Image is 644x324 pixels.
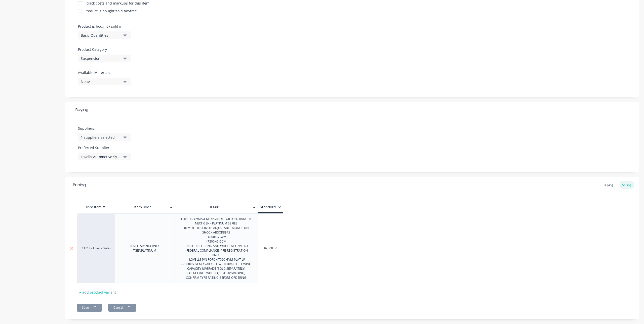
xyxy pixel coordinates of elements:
[258,242,283,255] div: $6,500.00
[85,8,137,14] div: Product is bought/sold tax-free
[108,304,136,312] button: Cancel
[620,181,634,189] div: Selling
[77,288,118,296] div: + add product variant
[114,201,172,213] div: Item Code
[78,153,131,160] button: Lovells Automotive Systems Pty Ltd
[77,213,283,283] div: 41118 - Lovells SalesLOVELLSRANGERNEX TGENPLATINUMLOVELLS GVM/GCM UPGRADE FOR FORD RANGER NEXT GE...
[82,246,109,251] div: 41118 - Lovells Sales
[260,205,281,209] div: Standard
[78,78,131,85] button: None
[81,154,121,159] div: Lovells Automotive Systems Pty Ltd
[73,182,86,188] div: Pricing
[77,304,102,312] button: Save
[81,135,121,140] div: 1 suppliers selected
[85,1,149,6] div: I track costs and markups for this item
[177,216,256,281] div: LOVELLS GVM/GCM UPGRADE FOR FORD RANGER NEXT GEN - PLATINUM SERIES - REMOTE RESERVOIR ADJUSTABLE ...
[78,133,131,141] button: 1 suppliers selected
[78,145,131,150] label: Preferred Supplier
[81,33,121,38] div: Basic Quantities
[601,181,616,189] div: Buying
[77,202,114,212] div: Xero Item #
[78,24,128,29] label: Product is bought / sold in
[78,70,131,75] label: Available Materials
[117,243,173,254] div: LOVELLSRANGERNEX TGENPLATINUM
[81,79,121,84] div: None
[114,202,175,212] div: Item Code
[78,31,131,39] button: Basic Quantities
[65,102,639,118] div: Buying
[175,201,255,213] div: DETAILS
[175,202,258,212] div: DETAILS
[81,56,121,61] div: Suspension
[78,47,128,52] label: Product Category
[78,55,131,62] button: Suspension
[78,126,131,131] label: Suppliers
